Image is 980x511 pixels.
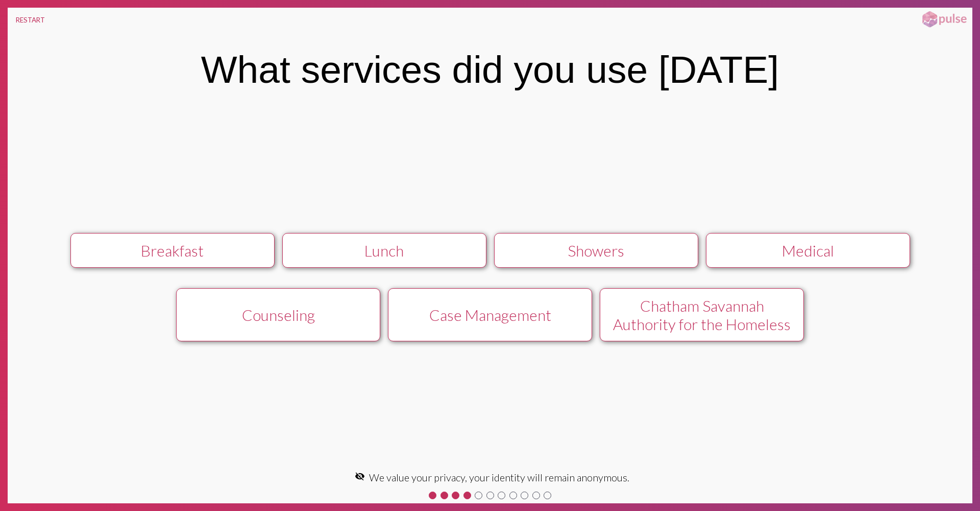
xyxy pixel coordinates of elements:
[201,48,779,91] div: What services did you use [DATE]
[187,306,370,324] div: Counseling
[706,233,910,268] button: Medical
[600,288,804,341] button: Chatham Savannah Authority for the Homeless
[399,306,581,324] div: Case Management
[388,288,592,341] button: Case Management
[494,233,698,268] button: Showers
[70,233,275,268] button: Breakfast
[355,471,365,481] mat-icon: visibility_off
[176,288,380,341] button: Counseling
[919,10,970,29] img: pulsehorizontalsmall.png
[610,296,793,333] div: Chatham Savannah Authority for the Homeless
[282,233,486,268] button: Lunch
[81,241,264,260] div: Breakfast
[717,241,899,260] div: Medical
[8,8,53,32] button: RESTART
[293,241,476,260] div: Lunch
[505,241,688,260] div: Showers
[369,471,629,483] span: We value your privacy, your identity will remain anonymous.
